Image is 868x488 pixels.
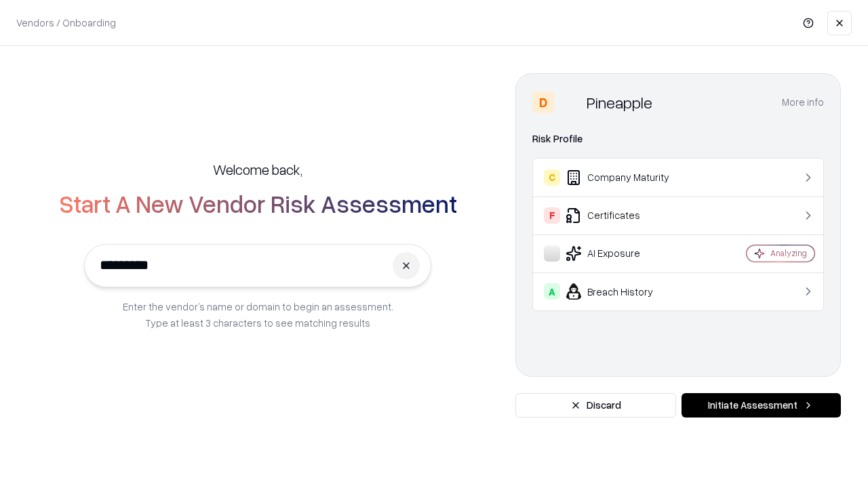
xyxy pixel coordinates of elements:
[782,90,824,115] button: More info
[16,16,116,30] p: Vendors / Onboarding
[515,393,676,418] button: Discard
[544,207,706,224] div: Certificates
[682,393,841,418] button: Initiate Assessment
[123,298,393,331] p: Enter the vendor’s name or domain to begin an assessment. Type at least 3 characters to see match...
[213,160,302,179] h5: Welcome back,
[544,169,560,186] div: C
[559,91,581,113] img: Pineapple
[544,283,706,300] div: Breach History
[544,283,560,300] div: A
[532,131,824,147] div: Risk Profile
[544,245,706,262] div: AI Exposure
[544,207,560,224] div: F
[59,190,457,217] h2: Start A New Vendor Risk Assessment
[587,91,652,113] div: Pineapple
[770,247,807,259] div: Analyzing
[544,169,706,186] div: Company Maturity
[532,91,554,113] div: D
